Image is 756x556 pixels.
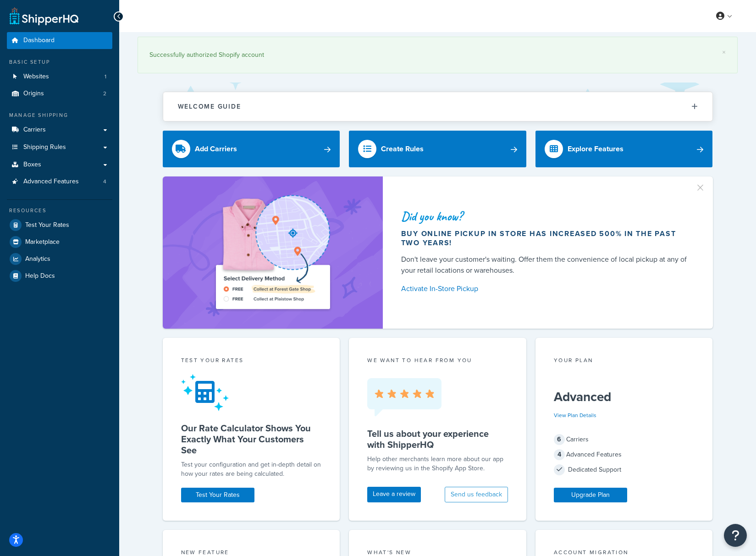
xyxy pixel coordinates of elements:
div: Advanced Features [554,448,695,461]
span: Advanced Features [23,178,79,186]
div: Carriers [554,433,695,446]
a: Test Your Rates [7,217,112,233]
span: Carriers [23,126,46,134]
span: Analytics [25,255,50,263]
div: Create Rules [381,143,424,155]
a: Analytics [7,251,112,267]
li: Advanced Features [7,173,112,190]
span: 4 [103,178,106,186]
span: Test Your Rates [25,221,69,229]
h5: Advanced [554,390,695,404]
span: 6 [554,434,565,445]
p: we want to hear from you [367,356,508,364]
a: Add Carriers [163,131,340,167]
div: Your Plan [554,356,695,367]
span: 4 [554,449,565,460]
span: Help Docs [25,272,55,280]
a: Origins2 [7,85,112,102]
div: Add Carriers [195,143,237,155]
span: 2 [103,90,106,98]
img: ad-shirt-map-b0359fc47e01cab431d101c4b569394f6a03f54285957d908178d52f29eb9668.png [190,190,356,315]
a: × [722,49,726,56]
a: Advanced Features4 [7,173,112,190]
a: Test Your Rates [181,488,254,502]
a: Marketplace [7,234,112,250]
div: Test your rates [181,356,322,367]
span: Marketplace [25,238,60,246]
li: Origins [7,85,112,102]
a: Explore Features [535,131,713,167]
div: Test your configuration and get in-depth detail on how your rates are being calculated. [181,460,322,479]
div: Buy online pickup in store has increased 500% in the past two years! [401,229,691,248]
li: Websites [7,68,112,85]
a: Activate In-Store Pickup [401,282,691,295]
span: Dashboard [23,37,55,44]
h2: Welcome Guide [178,103,241,110]
a: Create Rules [349,131,526,167]
span: Shipping Rules [23,143,66,151]
a: Help Docs [7,268,112,284]
button: Welcome Guide [163,92,712,121]
button: Send us feedback [445,487,508,502]
button: Open Resource Center [724,524,747,547]
a: Websites1 [7,68,112,85]
div: Did you know? [401,210,691,223]
div: Basic Setup [7,58,112,66]
span: Websites [23,73,49,81]
a: Shipping Rules [7,139,112,156]
span: Boxes [23,161,41,169]
div: Don't leave your customer's waiting. Offer them the convenience of local pickup at any of your re... [401,254,691,276]
div: Explore Features [568,143,624,155]
p: Help other merchants learn more about our app by reviewing us in the Shopify App Store. [367,455,508,473]
div: Successfully authorized Shopify account [149,49,726,61]
span: Origins [23,90,44,98]
a: Boxes [7,156,112,173]
h5: Our Rate Calculator Shows You Exactly What Your Customers See [181,423,322,456]
h5: Tell us about your experience with ShipperHQ [367,428,508,450]
span: 1 [105,73,106,81]
div: Manage Shipping [7,111,112,119]
a: Carriers [7,121,112,138]
a: View Plan Details [554,411,596,419]
div: Resources [7,207,112,215]
a: Dashboard [7,32,112,49]
a: Leave a review [367,487,421,502]
a: Upgrade Plan [554,488,627,502]
div: Dedicated Support [554,463,695,476]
